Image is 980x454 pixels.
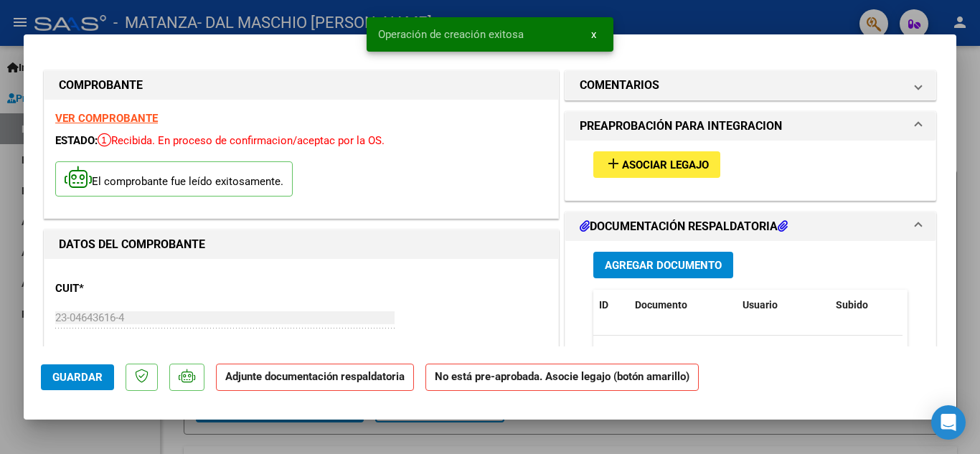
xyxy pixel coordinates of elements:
[580,22,608,47] button: x
[98,134,385,147] span: Recibida. En proceso de confirmacion/aceptac por la OS.
[565,212,936,241] mat-expansion-panel-header: DOCUMENTACIÓN RESPALDATORIA
[580,218,788,235] h1: DOCUMENTACIÓN RESPALDATORIA
[565,71,936,100] mat-expansion-panel-header: COMENTARIOS
[743,299,778,311] span: Usuario
[425,364,699,392] strong: No está pre-aprobada. Asocie legajo (botón amarillo)
[59,237,205,251] strong: DATOS DEL COMPROBANTE
[41,364,114,390] button: Guardar
[599,299,608,311] span: ID
[593,151,720,178] button: Asociar Legajo
[622,159,709,171] span: Asociar Legajo
[55,112,158,125] a: VER COMPROBANTE
[52,371,103,384] span: Guardar
[629,290,737,321] datatable-header-cell: Documento
[593,336,903,372] div: No data to display
[55,134,98,147] span: ESTADO:
[836,299,868,311] span: Subido
[605,259,722,272] span: Agregar Documento
[59,78,143,92] strong: COMPROBANTE
[902,290,974,321] datatable-header-cell: Acción
[635,299,687,311] span: Documento
[225,370,405,383] strong: Adjunte documentación respaldatoria
[580,118,782,135] h1: PREAPROBACIÓN PARA INTEGRACION
[580,77,659,94] h1: COMENTARIOS
[593,252,733,278] button: Agregar Documento
[593,290,629,321] datatable-header-cell: ID
[378,27,524,42] span: Operación de creación exitosa
[591,28,596,41] span: x
[565,141,936,200] div: PREAPROBACIÓN PARA INTEGRACION
[605,155,622,172] mat-icon: add
[55,161,293,197] p: El comprobante fue leído exitosamente.
[830,290,902,321] datatable-header-cell: Subido
[565,112,936,141] mat-expansion-panel-header: PREAPROBACIÓN PARA INTEGRACION
[737,290,830,321] datatable-header-cell: Usuario
[55,280,203,297] p: CUIT
[931,405,966,440] div: Open Intercom Messenger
